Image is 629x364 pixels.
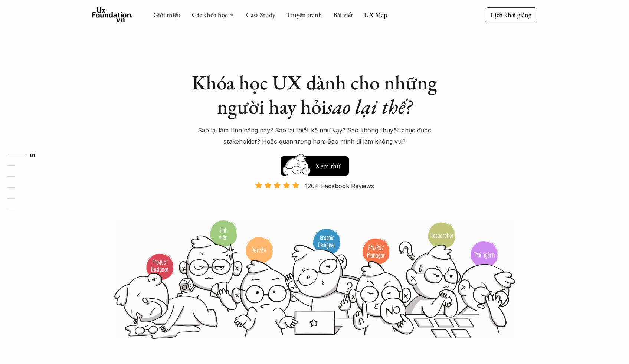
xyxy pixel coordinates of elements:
p: Lịch khai giảng [491,10,531,19]
a: Lịch khai giảng [485,7,537,22]
a: Các khóa học [192,10,227,19]
a: Xem thử [281,153,349,176]
p: Sao lại làm tính năng này? Sao lại thiết kế như vậy? Sao không thuyết phục được stakeholder? Hoặc... [185,125,445,147]
a: Bài viết [333,10,353,19]
a: Truyện tranh [286,10,322,19]
a: Giới thiệu [153,10,181,19]
strong: 01 [30,153,35,158]
h5: Xem thử [314,161,341,171]
h1: Khóa học UX dành cho những người hay hỏi [185,70,445,119]
a: 120+ Facebook Reviews [249,181,381,219]
p: 120+ Facebook Reviews [305,180,374,191]
a: UX Map [364,10,387,19]
a: 01 [7,151,43,160]
a: Case Study [246,10,275,19]
em: sao lại thế? [327,94,412,119]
